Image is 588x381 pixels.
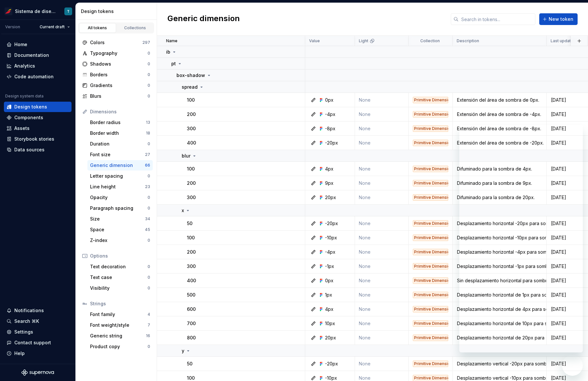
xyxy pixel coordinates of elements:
div: 7 [148,323,150,328]
div: Home [14,41,27,48]
div: Collections [119,25,151,31]
div: Primitive Dimension [413,111,448,118]
div: 4px [325,306,333,312]
div: Strings [90,300,150,307]
div: -8px [325,125,335,132]
div: Blurs [90,93,148,99]
div: Help [14,350,25,357]
div: Extensión del área de sombra de 0px. [453,97,546,103]
div: Text case [90,274,148,281]
td: None [355,259,409,273]
a: Code automation [4,71,72,82]
button: Notifications [4,305,72,316]
a: Design tokens [4,102,72,112]
p: Value [309,38,320,44]
p: 200 [187,180,196,186]
a: Product copy0 [87,341,153,352]
div: 0px [325,277,333,284]
div: Shadows [90,61,148,67]
div: Design system data [5,94,44,99]
div: 18 [146,131,150,136]
div: Data sources [14,146,45,153]
div: 0 [148,206,150,211]
td: None [355,231,409,245]
td: None [355,357,409,371]
div: Primitive Dimension [413,194,448,201]
div: Difuminado para la sombra de 9px. [453,180,546,186]
a: Paragraph spacing0 [87,203,153,213]
a: Duration0 [87,139,153,149]
div: Generic dimension [90,162,145,169]
div: Z-index [90,237,148,244]
div: Product copy [90,343,148,350]
div: 0 [148,51,150,56]
button: New token [539,13,578,25]
div: Size [90,216,145,222]
td: None [355,107,409,121]
div: Primitive Dimension [413,277,448,284]
p: 50 [187,220,192,227]
div: Font size [90,151,145,158]
a: Opacity0 [87,192,153,203]
p: Last updated [551,38,576,44]
img: 55604660-494d-44a9-beb2-692398e9940a.png [5,7,12,15]
div: Desplazamiento horizontal de 10px para sombras. [453,320,546,327]
td: None [355,302,409,316]
div: 45 [145,227,150,232]
div: Primitive Dimension [413,335,448,341]
div: 0 [148,94,150,99]
a: Colors297 [80,37,153,48]
a: Border width18 [87,128,153,138]
div: 20px [325,194,336,201]
a: Font family4 [87,309,153,320]
td: None [355,93,409,107]
div: Border radius [90,119,146,126]
div: Extensión del área de sombra de -4px. [453,111,546,118]
p: spread [182,84,198,90]
p: x [182,207,184,214]
div: Desplazamiento horizontal -4px para sombras. [453,249,546,255]
div: Settings [14,329,33,335]
div: 0 [148,286,150,291]
div: Font family [90,311,148,318]
button: Search ⌘K [4,316,72,326]
span: New token [549,16,573,22]
div: 0 [148,61,150,67]
a: Space45 [87,224,153,235]
div: 13 [146,120,150,125]
td: None [355,245,409,259]
div: 34 [145,216,150,222]
div: Duration [90,141,148,147]
div: 0 [148,238,150,243]
div: 20px [325,335,336,341]
div: Options [90,253,150,259]
div: Primitive Dimension [413,180,448,186]
p: pt [171,60,176,67]
div: Contact support [14,339,51,346]
div: Gradients [90,82,148,89]
div: Design tokens [14,104,47,110]
p: 300 [187,263,196,270]
div: 0px [325,97,333,103]
div: Text decoration [90,263,148,270]
iframe: Botón para iniciar la ventana de mensajería, conversación en curso [562,355,583,376]
h2: Generic dimension [167,13,240,25]
a: Gradients0 [80,80,153,91]
input: Search in tokens... [459,13,535,25]
div: 0 [148,195,150,200]
div: Extensión del área de sombra de -8px. [453,125,546,132]
div: Extensión del área de sombra de -20px. [453,140,546,146]
p: 700 [187,320,196,327]
div: Code automation [14,73,54,80]
div: Components [14,114,43,121]
p: 600 [187,306,196,312]
div: Primitive Dimension [413,125,448,132]
div: 9px [325,180,333,186]
p: 300 [187,194,196,201]
a: Font size27 [87,149,153,160]
div: 27 [145,152,150,157]
div: Search ⌘K [14,318,39,324]
p: Name [166,38,177,44]
p: 400 [187,140,196,146]
div: 0 [148,141,150,146]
